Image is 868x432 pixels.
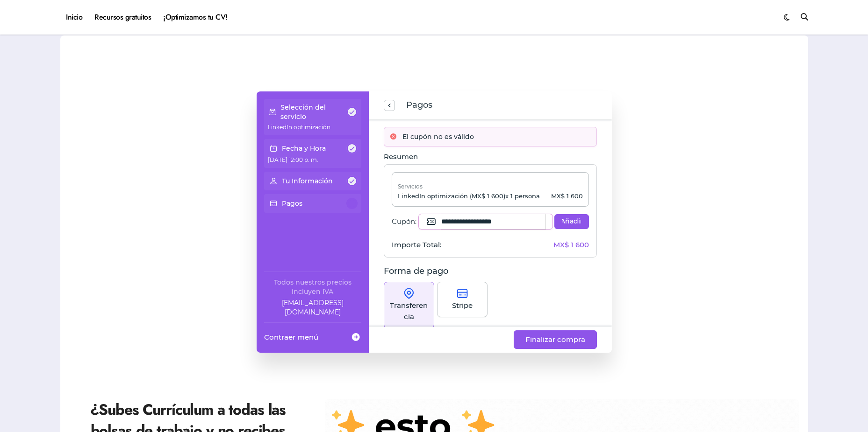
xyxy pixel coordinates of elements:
[282,176,333,186] p: Tu Información
[457,288,468,299] img: stripe
[264,278,361,296] div: Todos nuestros precios incluyen IVA
[505,192,540,200] span: x 1 persona
[551,192,583,201] p: MX$ 1 600
[562,217,581,226] span: Añadir
[402,131,474,142] span: El cupón no es válido
[264,332,318,342] span: Contraer menú
[398,183,423,190] span: Servicios
[525,334,585,345] span: Finalizar compra
[282,199,302,208] p: Pagos
[514,330,597,349] button: Finalizar compra
[268,124,330,131] span: LinkedIn optimización
[392,217,416,226] span: Cupón:
[384,100,395,111] button: previous step
[392,240,441,250] span: Importe Total:
[403,288,415,299] img: onSite
[88,5,157,30] a: Recursos gratuitos
[406,99,432,112] span: Pagos
[282,144,326,153] p: Fecha y Hora
[268,156,318,163] span: [DATE] 12:00 p. m.
[398,192,540,201] p: LinkedIn optimización (MX$ 1 600)
[384,152,418,161] span: Resumen
[384,265,597,278] p: Forma de pago
[60,5,89,30] a: Inicio
[264,298,361,317] a: Company email: ayuda@elhadadelasvacantes.com
[390,300,428,322] p: Transferencia
[452,300,473,311] p: Stripe
[554,214,588,229] button: Añadir
[157,5,233,30] a: ¡Optimizamos tu CV!
[280,103,347,121] p: Selección del servicio
[553,240,589,250] span: MX$ 1 600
